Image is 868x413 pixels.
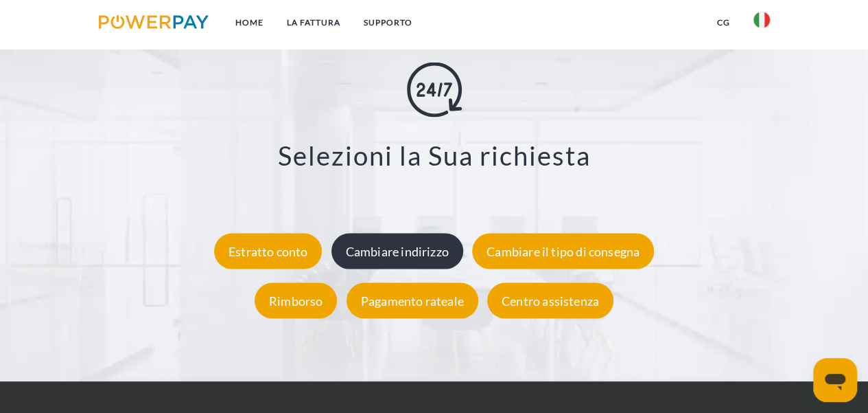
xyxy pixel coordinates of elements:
div: Estratto conto [214,234,322,269]
div: Cambiare indirizzo [331,234,463,269]
a: Estratto conto [211,244,326,259]
a: Centro assistenza [484,293,617,309]
a: Pagamento rateale [343,293,482,309]
iframe: Pulsante per aprire la finestra di messaggistica [813,358,857,402]
a: LA FATTURA [274,10,351,35]
a: Home [223,10,274,35]
a: Supporto [351,10,423,35]
a: Cambiare il tipo di consegna [469,244,657,259]
a: CG [705,10,742,35]
img: logo-powerpay.svg [99,15,209,29]
img: it [753,12,770,28]
div: Rimborso [255,283,337,319]
div: Centro assistenza [487,283,613,319]
div: Pagamento rateale [347,283,478,319]
a: Rimborso [251,293,340,309]
div: Cambiare il tipo di consegna [472,234,654,269]
img: online-shopping.svg [407,63,462,118]
h3: Selezioni la Sua richiesta [60,139,808,172]
a: Cambiare indirizzo [328,244,467,259]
